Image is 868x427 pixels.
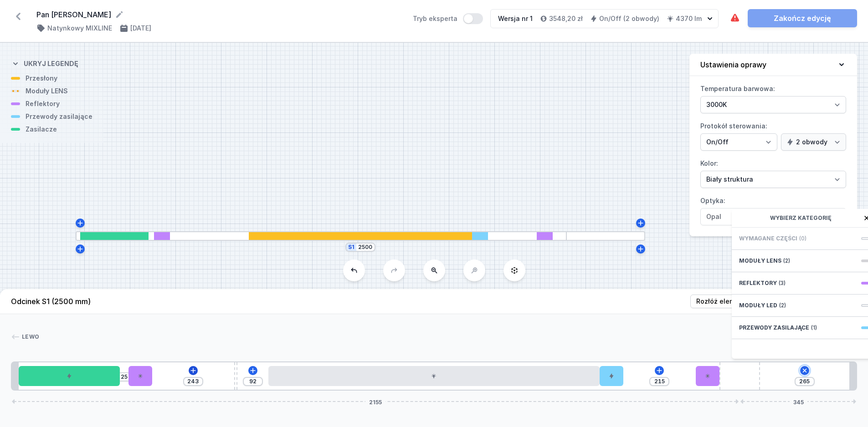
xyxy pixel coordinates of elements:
[22,333,39,341] span: Lewo
[739,324,809,331] span: Przewody zasilające
[358,244,373,251] input: Wymiar [mm]
[130,24,151,33] h4: [DATE]
[779,302,786,309] span: (2)
[51,297,91,306] span: (2500 mm)
[498,14,533,23] div: Wersja nr 1
[128,366,152,386] div: PET next module 35°
[739,257,781,264] span: Moduły LENS
[189,366,198,375] button: Dodaj element
[783,257,790,264] span: (2)
[413,13,483,24] label: Tryb eksperta
[770,214,832,222] span: Wybierz kategorię
[47,24,112,33] h4: Natynkowy MIXLINE
[700,171,846,188] select: Kolor:
[700,156,846,188] label: Kolor:
[19,366,120,386] div: ON/OFF Driver - up to 32W
[790,399,807,404] span: 345
[246,378,260,385] input: Wymiar [mm]
[700,208,846,225] select: Optyka:
[115,10,124,19] button: Edytuj nazwę projektu
[268,366,599,386] div: LED opal module 980mm
[490,9,719,28] button: Wersja nr 13548,20 złOn/Off (2 obwody)4370 lm
[186,378,200,385] input: Wymiar [mm]
[11,52,78,74] button: Ukryj legendę
[798,364,811,377] button: Dodaj element
[676,14,702,23] h4: 4370 lm
[781,133,846,151] select: Protokół sterowania:
[797,378,812,385] input: Wymiar [mm]
[690,295,833,308] button: Rozłóż elementy świecące równomiernie
[600,366,623,386] div: Hole for power supply cable
[655,366,664,375] button: Dodaj element
[689,54,857,76] button: Ustawienia oprawy
[365,399,385,404] span: 2155
[696,366,719,386] div: PET next module 35°
[549,14,583,23] h4: 3548,20 zł
[463,13,483,24] button: Tryb eksperta
[700,193,846,225] label: Optyka:
[700,81,846,113] label: Temperatura barwowa:
[248,366,257,375] button: Dodaj element
[739,235,797,242] span: Wymagane części
[739,280,777,287] span: Reflektory
[24,59,78,68] h4: Ukryj legendę
[36,9,402,20] form: Pan [PERSON_NAME]
[799,235,806,242] span: (0)
[739,302,777,309] span: Moduły LED
[696,297,827,306] span: Rozłóż elementy świecące równomiernie
[599,14,659,23] h4: On/Off (2 obwody)
[700,96,846,113] select: Temperatura barwowa:
[11,296,91,307] h4: Odcinek S1
[652,378,667,385] input: Wymiar [mm]
[700,133,777,151] select: Protokół sterowania:
[700,119,846,151] label: Protokół sterowania:
[700,59,766,70] h4: Ustawienia oprawy
[779,280,786,287] span: (3)
[117,373,131,381] input: Wymiar [mm]
[811,324,817,331] span: (1)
